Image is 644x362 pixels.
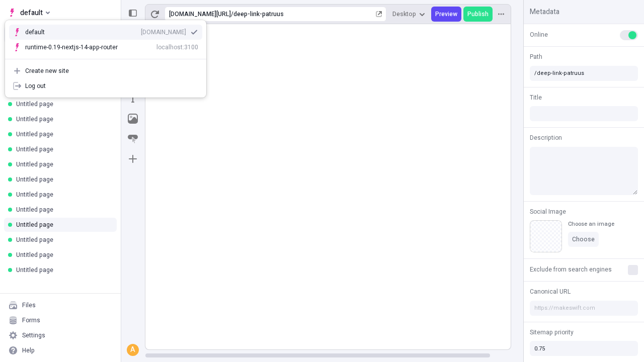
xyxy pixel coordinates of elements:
[463,7,493,22] button: Publish
[431,7,461,22] button: Preview
[16,160,109,168] div: Untitled page
[25,28,60,36] div: default
[124,110,142,128] button: Image
[16,206,109,214] div: Untitled page
[124,130,142,148] button: Button
[530,287,571,296] span: Canonical URL
[530,52,542,61] span: Path
[5,21,206,59] div: Suggestions
[233,10,374,18] div: deep-link-patruus
[530,93,542,102] span: Title
[22,316,40,324] div: Forms
[572,235,595,243] span: Choose
[156,43,198,51] div: localhost:3100
[435,10,457,18] span: Preview
[16,191,109,199] div: Untitled page
[392,10,416,18] span: Desktop
[568,220,614,228] div: Choose an image
[16,115,109,123] div: Untitled page
[388,7,429,22] button: Desktop
[16,100,109,108] div: Untitled page
[22,301,36,309] div: Files
[530,265,612,274] span: Exclude from search engines
[141,28,186,36] div: [DOMAIN_NAME]
[16,145,109,153] div: Untitled page
[530,328,574,337] span: Sitemap priority
[22,346,35,354] div: Help
[530,30,548,39] span: Online
[467,10,489,18] span: Publish
[530,133,562,142] span: Description
[169,10,231,18] div: [URL][DOMAIN_NAME]
[128,345,138,355] div: A
[25,43,118,51] div: runtime-0.19-nextjs-14-app-router
[22,331,45,339] div: Settings
[530,301,638,316] input: https://makeswift.com
[16,251,109,259] div: Untitled page
[568,232,599,247] button: Choose
[16,266,109,274] div: Untitled page
[231,10,233,18] div: /
[530,207,566,216] span: Social Image
[4,5,54,20] button: Select site
[20,7,43,19] span: default
[16,236,109,244] div: Untitled page
[16,221,109,229] div: Untitled page
[16,175,109,184] div: Untitled page
[124,89,142,108] button: Text
[16,130,109,138] div: Untitled page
